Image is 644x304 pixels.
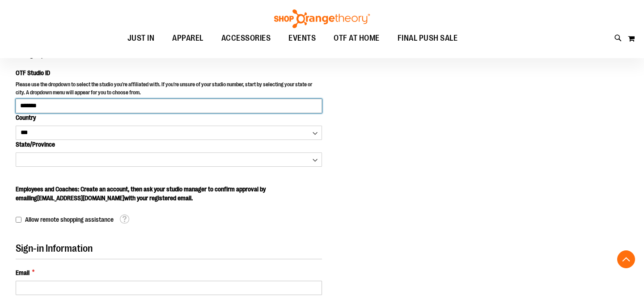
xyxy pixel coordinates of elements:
a: APPAREL [163,28,212,49]
span: JUST IN [127,28,155,48]
span: EVENTS [288,28,316,48]
span: OTF AT HOME [334,28,380,48]
span: Email [16,268,30,277]
span: State/Province [16,141,55,148]
span: Country [16,114,36,121]
span: Allow remote shopping assistance [25,216,114,223]
span: APPAREL [172,28,203,48]
span: Sign-in Information [16,243,93,254]
a: FINAL PUSH SALE [389,28,467,49]
a: ACCESSORIES [212,28,280,49]
a: JUST IN [119,28,164,49]
a: OTF AT HOME [325,28,389,49]
img: Shop Orangetheory [273,9,371,28]
span: Employees and Coaches: Create an account, then ask your studio manager to confirm approval by ema... [16,186,266,202]
span: FINAL PUSH SALE [398,28,458,48]
button: Back To Top [617,250,635,268]
p: Please use the dropdown to select the studio you're affiliated with. If you're unsure of your stu... [16,81,322,98]
span: ACCESSORIES [221,28,271,48]
span: OTF Studio ID [16,69,50,76]
a: EVENTS [280,28,325,49]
